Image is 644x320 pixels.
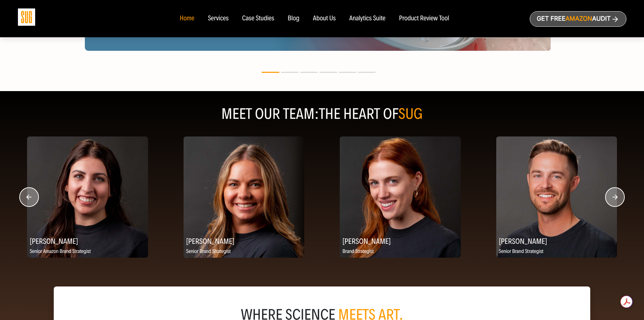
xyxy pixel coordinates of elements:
a: Get freeAmazonAudit [530,11,626,27]
span: Amazon [565,15,592,22]
p: Senior Brand Strategist [496,248,617,256]
img: Emily Kozel, Brand Strategist [340,136,461,258]
a: Case Studies [242,15,274,22]
h2: [PERSON_NAME] [340,234,461,248]
img: Scott Ptaszynski, Senior Brand Strategist [496,136,617,258]
a: Blog [288,15,300,22]
a: Analytics Suite [349,15,385,22]
p: Senior Brand Strategist [184,248,305,256]
h2: [PERSON_NAME] [27,234,148,248]
img: Sug [18,8,35,26]
img: Meridith Andrew, Senior Amazon Brand Strategist [27,136,148,258]
a: About Us [313,15,336,22]
h2: [PERSON_NAME] [184,234,305,248]
h2: [PERSON_NAME] [496,234,617,248]
p: Senior Amazon Brand Strategist [27,248,148,256]
a: Product Review Tool [399,15,449,22]
p: Brand Strategist [340,248,461,256]
a: Home [180,15,194,22]
span: SUG [399,105,423,123]
a: Services [208,15,229,22]
img: Katie Ritterbush, Senior Brand Strategist [184,136,305,258]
